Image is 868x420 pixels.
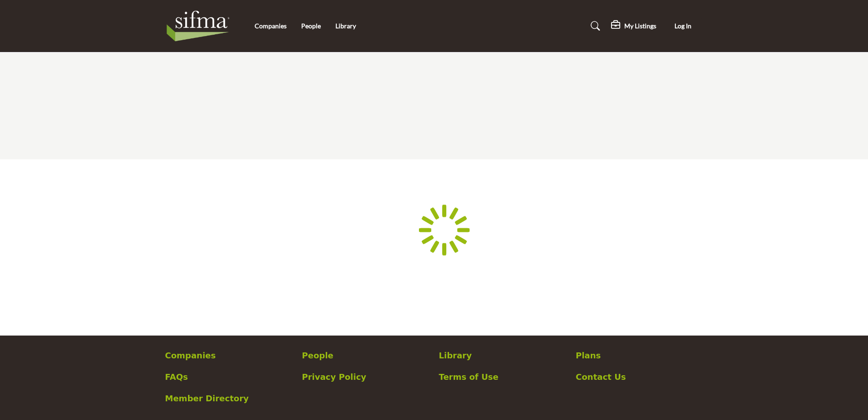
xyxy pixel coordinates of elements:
span: Log In [675,22,691,30]
h5: My Listings [624,22,656,30]
a: Companies [165,349,293,362]
a: Terms of Use [439,371,566,383]
a: Library [335,22,356,30]
a: Library [439,349,566,362]
a: Search [582,19,606,33]
a: Plans [576,349,703,362]
button: Log In [663,18,703,35]
img: Site Logo [165,8,236,44]
a: Privacy Policy [302,371,429,383]
a: Companies [255,22,287,30]
a: Contact Us [576,371,703,383]
div: My Listings [611,21,656,31]
a: People [302,349,429,362]
a: People [301,22,321,30]
a: FAQs [165,371,293,383]
a: Member Directory [165,392,293,404]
